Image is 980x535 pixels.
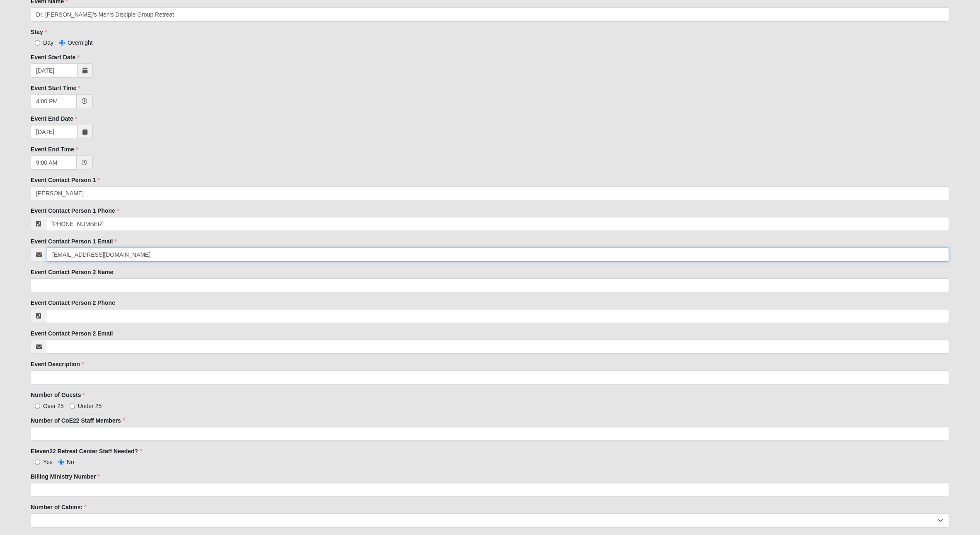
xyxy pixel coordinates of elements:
input: Day [35,40,40,46]
label: Event Contact Person 1 Phone [31,207,119,215]
label: Event Start Time [31,84,80,92]
input: Overnight [59,40,65,46]
span: Under 25 [78,403,102,409]
input: Over 25 [35,404,40,409]
label: Eleven22 Retreat Center Staff Needed? [31,447,142,455]
input: Yes [35,460,40,465]
label: Event Start Date [31,53,80,61]
span: Day [43,39,53,46]
span: No [67,459,74,465]
label: Number of Cabins: [31,503,87,511]
span: Over 25 [43,403,64,409]
label: Number of Guests [31,391,85,399]
label: Event Description [31,360,84,368]
label: Event Contact Person 1 [31,176,100,184]
label: Stay [31,28,47,36]
span: Yes [43,459,53,465]
label: Billing Ministry Number [31,472,100,481]
label: Event End Time [31,145,78,153]
label: Number of CoE22 Staff Members [31,416,125,425]
label: Event Contact Person 1 Email [31,237,117,246]
span: Overnight [68,39,93,46]
label: Event Contact Person 2 Email [31,329,113,338]
label: Event Contact Person 2 Name [31,268,113,276]
label: Event End Date [31,114,77,123]
input: No [58,460,64,465]
input: Under 25 [70,404,75,409]
label: Event Contact Person 2 Phone [31,299,115,307]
